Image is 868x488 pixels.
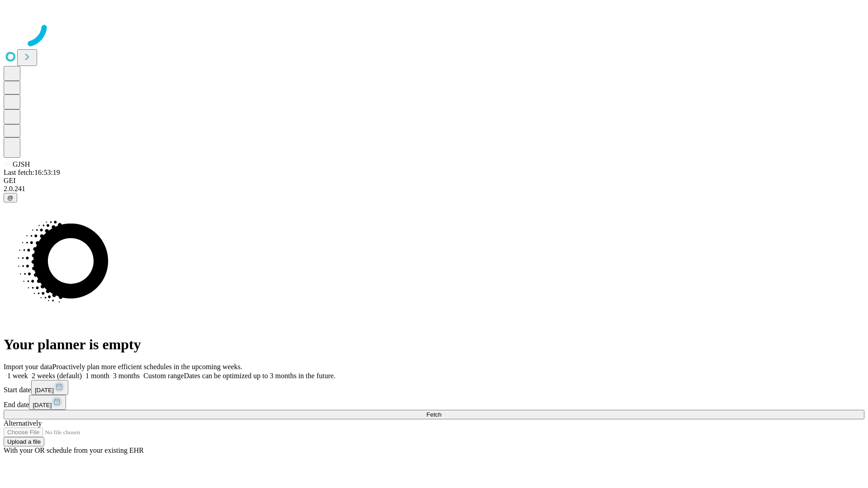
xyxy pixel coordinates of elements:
[426,411,441,418] span: Fetch
[31,380,68,395] button: [DATE]
[4,336,864,353] h1: Your planner is empty
[7,372,28,380] span: 1 week
[4,177,864,185] div: GEI
[7,194,14,201] span: @
[4,410,864,419] button: Fetch
[52,363,242,371] span: Proactively plan more efficient schedules in the upcoming weeks.
[33,402,52,408] span: [DATE]
[184,372,335,380] span: Dates can be optimized up to 3 months in the future.
[85,372,109,380] span: 1 month
[35,387,54,394] span: [DATE]
[113,372,140,380] span: 3 months
[13,160,30,168] span: GJSH
[4,380,864,395] div: Start date
[4,193,17,202] button: @
[4,185,864,193] div: 2.0.241
[4,395,864,410] div: End date
[4,437,44,446] button: Upload a file
[29,395,66,410] button: [DATE]
[4,363,52,371] span: Import your data
[32,372,82,380] span: 2 weeks (default)
[4,169,60,176] span: Last fetch: 16:53:19
[4,419,42,427] span: Alternatively
[143,372,184,380] span: Custom range
[4,446,144,454] span: With your OR schedule from your existing EHR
